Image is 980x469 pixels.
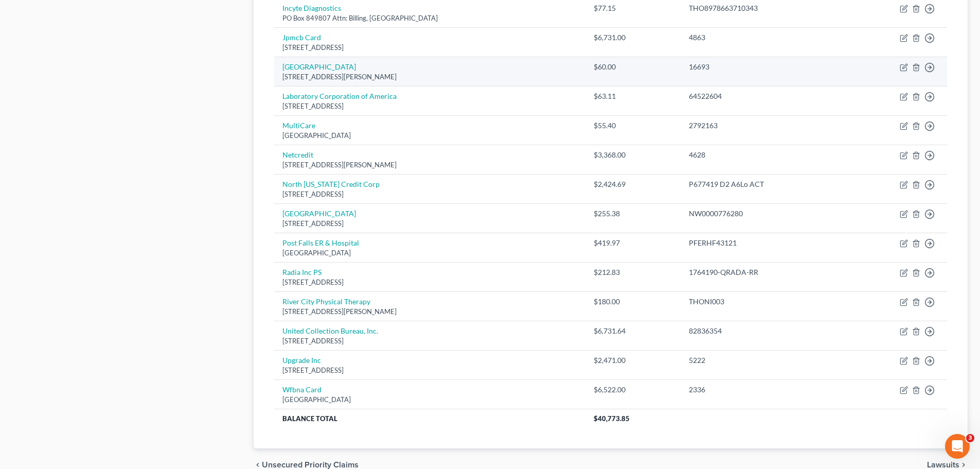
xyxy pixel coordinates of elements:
div: [GEOGRAPHIC_DATA] [282,395,577,405]
i: chevron_right [959,461,968,469]
div: $63.11 [594,91,672,101]
div: PFERHF43121 [689,238,838,248]
div: 64522604 [689,91,838,101]
div: 4628 [689,150,838,160]
div: [STREET_ADDRESS][PERSON_NAME] [282,307,577,317]
a: [GEOGRAPHIC_DATA] [282,209,356,218]
div: $3,368.00 [594,150,672,160]
div: 82836354 [689,326,838,336]
div: [STREET_ADDRESS] [282,366,577,375]
div: $77.15 [594,3,672,13]
a: [GEOGRAPHIC_DATA] [282,62,356,71]
div: NW0000776280 [689,209,838,219]
a: Upgrade Inc [282,356,321,364]
div: $60.00 [594,62,672,72]
span: Lawsuits [927,461,959,469]
div: [STREET_ADDRESS][PERSON_NAME] [282,160,577,170]
div: [STREET_ADDRESS] [282,277,577,287]
div: P677419 D2 A6Lo ACT [689,179,838,189]
div: THO8978663710343 [689,3,838,13]
button: Lawsuits chevron_right [927,461,968,469]
span: Unsecured Priority Claims [262,461,359,469]
a: Jpmcb Card [282,33,321,42]
div: $212.83 [594,267,672,277]
div: 2336 [689,385,838,395]
div: [STREET_ADDRESS][PERSON_NAME] [282,72,577,82]
div: $2,424.69 [594,179,672,189]
button: chevron_left Unsecured Priority Claims [254,461,359,469]
a: Incyte Diagnostics [282,4,341,12]
div: $419.97 [594,238,672,248]
div: $255.38 [594,209,672,219]
a: MultiCare [282,121,315,130]
span: 3 [966,434,974,442]
i: chevron_left [254,461,262,469]
div: $6,731.00 [594,32,672,43]
div: [STREET_ADDRESS] [282,189,577,199]
iframe: Intercom live chat [945,434,970,459]
div: 5222 [689,355,838,366]
div: [STREET_ADDRESS] [282,43,577,53]
a: Wfbna Card [282,385,322,394]
div: [GEOGRAPHIC_DATA] [282,248,577,258]
div: [STREET_ADDRESS] [282,336,577,346]
div: [STREET_ADDRESS] [282,219,577,229]
div: [GEOGRAPHIC_DATA] [282,131,577,141]
th: Balance Total [274,409,585,427]
div: 16693 [689,62,838,72]
a: Post Falls ER & Hospital [282,238,359,247]
div: 1764190-QRADA-RR [689,267,838,277]
a: River City Physical Therapy [282,297,370,306]
div: $180.00 [594,297,672,307]
div: $2,471.00 [594,355,672,366]
span: $40,773.85 [594,414,630,423]
div: $55.40 [594,120,672,131]
div: $6,522.00 [594,385,672,395]
a: North [US_STATE] Credit Corp [282,180,380,188]
div: THONI003 [689,297,838,307]
a: Laboratory Corporation of America [282,92,397,100]
div: 4863 [689,32,838,43]
div: [STREET_ADDRESS] [282,101,577,111]
a: United Collection Bureau, Inc. [282,326,378,335]
div: 2792163 [689,120,838,131]
a: Radia Inc PS [282,268,322,276]
div: $6,731.64 [594,326,672,336]
a: Netcredit [282,150,313,159]
div: PO Box 849807 Attn: Billing, [GEOGRAPHIC_DATA] [282,13,577,23]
